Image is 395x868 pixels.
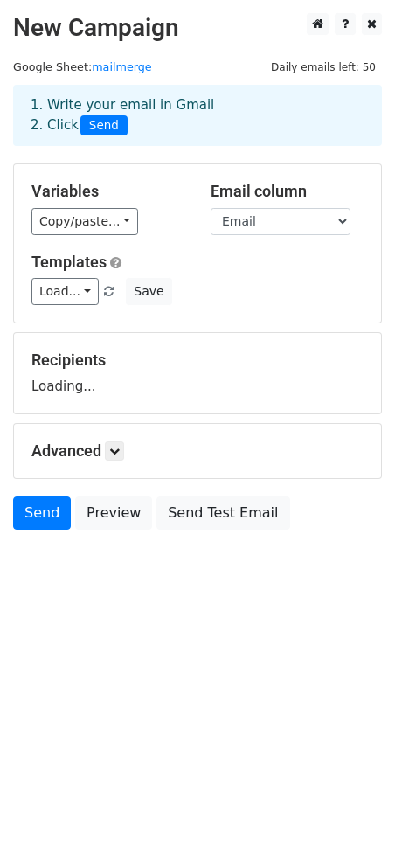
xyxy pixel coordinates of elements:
[17,95,378,135] div: 1. Write your email in Gmail 2. Click
[31,351,364,370] h5: Recipients
[80,115,128,136] span: Send
[31,253,107,271] a: Templates
[75,496,152,530] a: Preview
[265,58,382,77] span: Daily emails left: 50
[31,351,364,396] div: Loading...
[31,208,138,235] a: Copy/paste...
[31,441,364,461] h5: Advanced
[156,496,289,530] a: Send Test Email
[265,60,382,73] a: Daily emails left: 50
[13,13,382,43] h2: New Campaign
[31,182,184,201] h5: Variables
[13,496,71,530] a: Send
[13,60,152,73] small: Google Sheet:
[31,278,99,305] a: Load...
[92,60,152,73] a: mailmerge
[211,182,364,201] h5: Email column
[126,278,171,305] button: Save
